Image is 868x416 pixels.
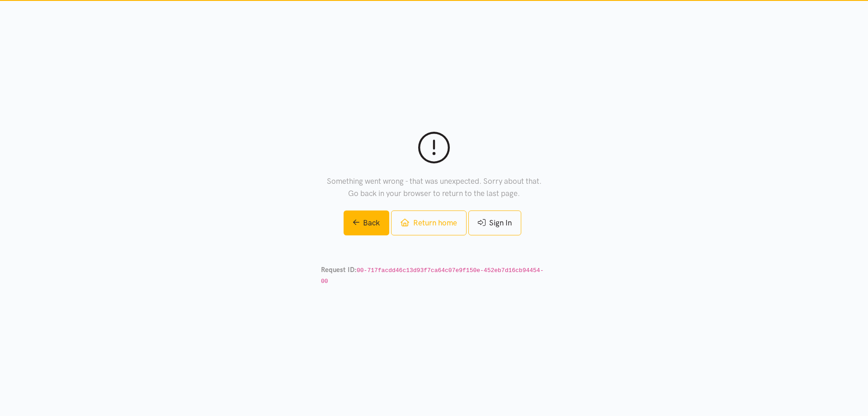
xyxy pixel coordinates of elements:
[391,210,466,235] a: Return home
[344,210,390,235] a: Back
[321,267,543,285] code: 00-717facdd46c13d93f7ca64c07e9f150e-452eb7d16cb94454-00
[321,266,357,274] strong: Request ID:
[321,175,547,200] p: Something went wrong - that was unexpected. Sorry about that. Go back in your browser to return t...
[468,210,521,235] a: Sign In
